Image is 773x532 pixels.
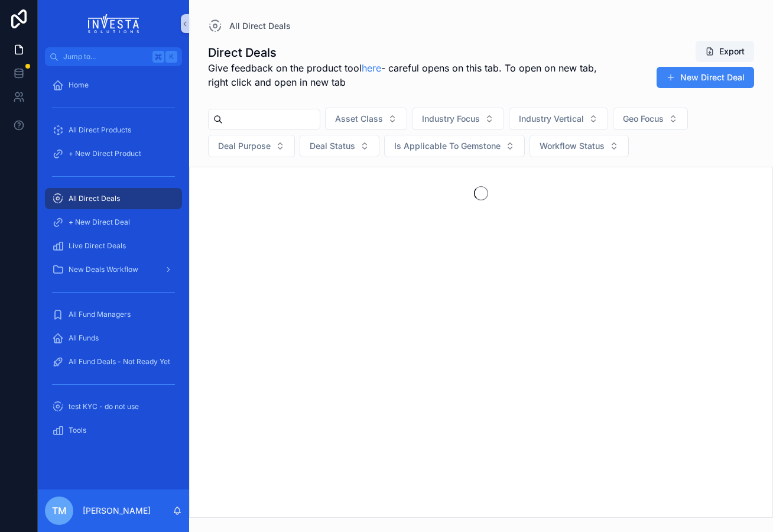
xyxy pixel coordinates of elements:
span: K [167,52,176,61]
div: scrollable content [38,66,189,456]
span: All Direct Deals [229,20,291,32]
button: Select Button [530,135,629,157]
button: Select Button [325,108,407,130]
span: Is Applicable To Gemstone [394,140,501,152]
span: test KYC - do not use [69,402,139,411]
a: + New Direct Product [45,143,182,164]
button: Select Button [208,135,295,157]
span: Home [69,80,89,90]
a: All Direct Deals [208,19,291,33]
button: Select Button [384,135,525,157]
span: Industry Focus [422,113,480,125]
button: Jump to...K [45,47,182,66]
span: All Fund Deals - Not Ready Yet [69,357,170,366]
a: test KYC - do not use [45,396,182,417]
a: here [362,62,381,74]
span: Deal Purpose [218,140,271,152]
h1: Direct Deals [208,44,620,61]
button: Export [696,41,754,62]
span: Industry Vertical [519,113,584,125]
span: Give feedback on the product tool - careful opens on this tab. To open on new tab, right click an... [208,61,620,89]
button: Select Button [613,108,688,130]
a: All Direct Products [45,119,182,141]
span: All Direct Products [69,125,131,135]
a: + New Direct Deal [45,212,182,233]
img: App logo [88,14,139,33]
span: Jump to... [63,52,148,61]
span: Asset Class [335,113,383,125]
span: All Fund Managers [69,310,131,319]
a: All Funds [45,327,182,349]
span: Geo Focus [623,113,664,125]
button: Select Button [412,108,504,130]
span: Deal Status [310,140,355,152]
span: Workflow Status [540,140,605,152]
span: Tools [69,426,86,435]
a: Home [45,74,182,96]
span: All Funds [69,333,99,343]
a: All Fund Deals - Not Ready Yet [45,351,182,372]
a: New Deals Workflow [45,259,182,280]
button: Select Button [509,108,608,130]
span: + New Direct Product [69,149,141,158]
span: + New Direct Deal [69,218,130,227]
p: [PERSON_NAME] [83,505,151,517]
a: Live Direct Deals [45,235,182,257]
a: All Fund Managers [45,304,182,325]
button: New Direct Deal [657,67,754,88]
a: Tools [45,420,182,441]
button: Select Button [300,135,379,157]
span: Live Direct Deals [69,241,126,251]
span: TM [52,504,67,518]
a: All Direct Deals [45,188,182,209]
span: New Deals Workflow [69,265,138,274]
span: All Direct Deals [69,194,120,203]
